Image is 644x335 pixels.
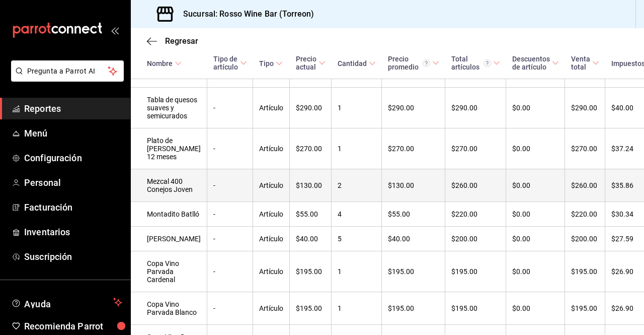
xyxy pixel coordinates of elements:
[290,227,332,251] td: $40.00
[451,55,491,71] div: Total artículos
[382,251,445,292] td: $195.00
[332,227,382,251] td: 5
[445,88,506,128] td: $290.00
[445,169,506,202] td: $260.00
[11,60,124,82] button: Pregunta a Parrot AI
[296,55,316,71] div: Precio actual
[7,73,124,84] a: Pregunta a Parrot AI
[207,227,253,251] td: -
[253,292,290,325] td: Artículo
[207,292,253,325] td: -
[565,128,605,169] td: $270.00
[382,128,445,169] td: $270.00
[571,55,590,71] div: Venta total
[332,169,382,202] td: 2
[147,36,198,46] button: Regresar
[24,176,122,189] span: Personal
[290,251,332,292] td: $195.00
[296,55,326,71] span: Precio actual
[565,88,605,128] td: $290.00
[131,251,207,292] td: Copa Vino Parvada Cardenal
[24,250,122,263] span: Suscripción
[207,169,253,202] td: -
[131,169,207,202] td: Mezcal 400 Conejos Joven
[512,55,550,71] div: Descuentos de artículo
[451,55,500,71] span: Total artículos
[253,169,290,202] td: Artículo
[207,202,253,227] td: -
[565,169,605,202] td: $260.00
[290,88,332,128] td: $290.00
[213,55,247,71] span: Tipo de artículo
[332,251,382,292] td: 1
[24,319,122,333] span: Recomienda Parrot
[175,8,314,20] h3: Sucursal: Rosso Wine Bar (Torreon)
[290,128,332,169] td: $270.00
[423,59,430,67] svg: Precio promedio = Total artículos / cantidad
[565,292,605,325] td: $195.00
[131,292,207,325] td: Copa Vino Parvada Blanco
[207,88,253,128] td: -
[259,59,274,68] div: Tipo
[24,225,122,239] span: Inventarios
[506,251,565,292] td: $0.00
[290,202,332,227] td: $55.00
[24,200,122,214] span: Facturación
[512,55,559,71] span: Descuentos de artículo
[388,55,430,71] div: Precio promedio
[445,202,506,227] td: $220.00
[131,128,207,169] td: Plato de [PERSON_NAME] 12 meses
[506,292,565,325] td: $0.00
[506,227,565,251] td: $0.00
[382,292,445,325] td: $195.00
[506,88,565,128] td: $0.00
[506,202,565,227] td: $0.00
[332,292,382,325] td: 1
[332,202,382,227] td: 4
[253,227,290,251] td: Artículo
[484,59,491,67] svg: El total artículos considera cambios de precios en los artículos así como costos adicionales por ...
[165,36,198,46] span: Regresar
[131,202,207,227] td: Montadito Batlló
[24,102,122,115] span: Reportes
[382,88,445,128] td: $290.00
[213,55,238,71] div: Tipo de artículo
[388,55,439,71] span: Precio promedio
[445,128,506,169] td: $270.00
[382,227,445,251] td: $40.00
[27,66,108,77] span: Pregunta a Parrot AI
[24,151,122,165] span: Configuración
[259,59,283,68] span: Tipo
[253,202,290,227] td: Artículo
[207,128,253,169] td: -
[565,202,605,227] td: $220.00
[332,128,382,169] td: 1
[332,88,382,128] td: 1
[506,169,565,202] td: $0.00
[253,128,290,169] td: Artículo
[382,169,445,202] td: $130.00
[445,251,506,292] td: $195.00
[506,128,565,169] td: $0.00
[131,88,207,128] td: Tabla de quesos suaves y semicurados
[338,59,367,68] div: Cantidad
[338,59,376,68] span: Cantidad
[571,55,599,71] span: Venta total
[253,251,290,292] td: Artículo
[147,59,182,68] span: Nombre
[382,202,445,227] td: $55.00
[207,251,253,292] td: -
[24,126,122,140] span: Menú
[565,251,605,292] td: $195.00
[290,169,332,202] td: $130.00
[131,227,207,251] td: [PERSON_NAME]
[111,26,119,34] button: open_drawer_menu
[147,59,173,68] div: Nombre
[24,296,109,308] span: Ayuda
[565,227,605,251] td: $200.00
[445,292,506,325] td: $195.00
[290,292,332,325] td: $195.00
[445,227,506,251] td: $200.00
[253,88,290,128] td: Artículo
